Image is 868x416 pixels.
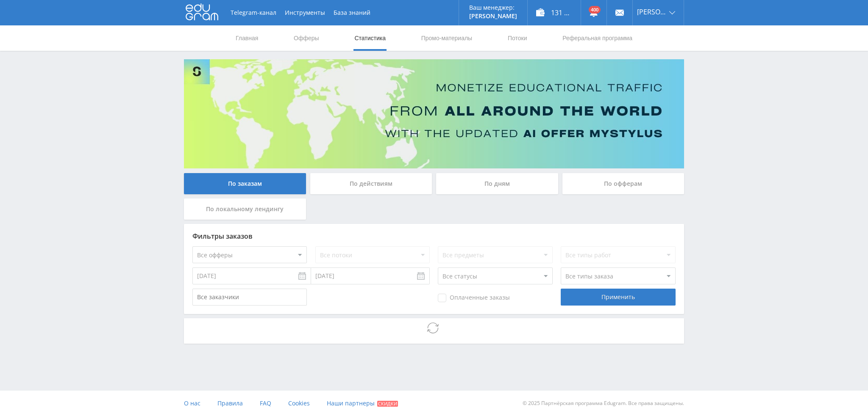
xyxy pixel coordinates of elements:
span: Оплаченные заказы [438,294,510,302]
a: Правила [217,391,243,416]
p: Ваш менеджер: [469,4,517,11]
a: Статистика [353,25,387,51]
a: О нас [184,391,200,416]
div: По локальному лендингу [184,198,306,220]
a: Наши партнеры Скидки [327,391,398,416]
span: Cookies [288,399,310,407]
a: FAQ [260,391,271,416]
a: Офферы [293,25,320,51]
span: Скидки [377,401,398,407]
span: О нас [184,399,200,407]
a: Промо-материалы [420,25,473,51]
a: Cookies [288,391,310,416]
div: По офферам [562,173,684,194]
div: По заказам [184,173,306,194]
p: [PERSON_NAME] [469,13,517,19]
a: Реферальная программа [562,25,633,51]
div: По действиям [310,173,432,194]
div: По дням [436,173,558,194]
a: Потоки [507,25,528,51]
a: Главная [235,25,259,51]
div: Применить [561,289,675,306]
input: Все заказчики [192,289,307,306]
div: © 2025 Партнёрская программа Edugram. Все права защищены. [438,391,684,416]
img: Banner [184,59,684,168]
span: FAQ [260,399,271,407]
span: [PERSON_NAME] [637,8,667,15]
div: Фильтры заказов [192,232,676,240]
span: Наши партнеры [327,399,375,407]
span: Правила [217,399,243,407]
